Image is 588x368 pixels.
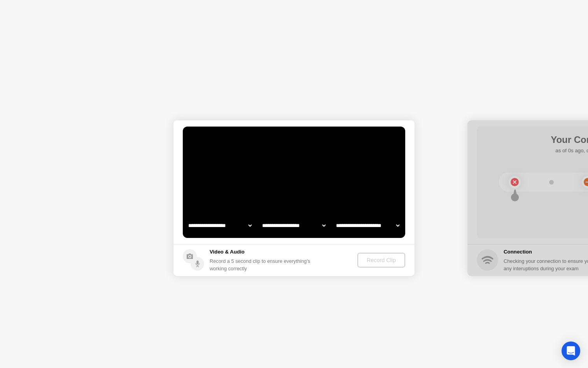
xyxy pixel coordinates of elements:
[360,257,402,263] div: Record Clip
[210,257,313,272] div: Record a 5 second clip to ensure everything’s working correctly
[562,342,580,360] div: Open Intercom Messenger
[357,253,405,268] button: Record Clip
[210,248,313,256] h5: Video & Audio
[261,218,327,233] select: Available speakers
[187,218,253,233] select: Available cameras
[334,218,401,233] select: Available microphones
